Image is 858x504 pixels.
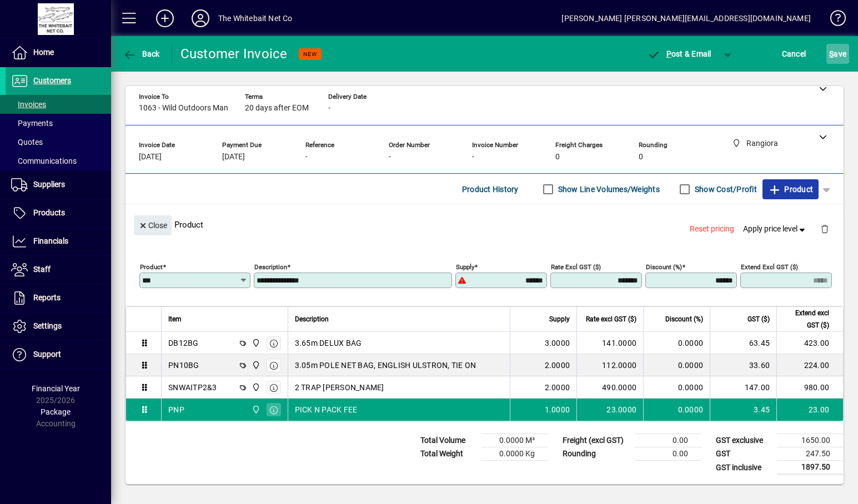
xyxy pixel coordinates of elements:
span: Quotes [11,138,43,147]
div: [PERSON_NAME] [PERSON_NAME][EMAIL_ADDRESS][DOMAIN_NAME] [561,9,811,27]
span: 1063 - Wild Outdoors Man [139,104,228,113]
span: Back [123,49,160,58]
div: 23.0000 [584,404,636,415]
span: 1.0000 [545,404,570,415]
span: Supply [549,313,570,325]
button: Product History [458,179,523,199]
a: Communications [6,152,111,170]
app-page-header-button: Close [131,220,174,230]
td: GST [710,447,777,461]
mat-label: Extend excl GST ($) [741,263,798,271]
span: 2 TRAP [PERSON_NAME] [295,382,384,393]
td: 0.0000 Kg [481,447,548,461]
span: 20 days after EOM [245,104,309,113]
span: Cancel [782,45,806,63]
span: P [666,49,671,58]
span: [DATE] [139,153,162,162]
span: [DATE] [222,153,245,162]
button: Back [120,44,163,64]
div: 112.0000 [584,360,636,371]
button: Post & Email [641,44,717,64]
span: Reports [33,293,61,302]
td: 23.00 [776,399,843,421]
td: Freight (excl GST) [557,434,635,447]
mat-label: Discount (%) [646,263,682,271]
button: Apply price level [739,219,812,239]
a: Reports [6,284,111,312]
td: 1650.00 [777,434,844,447]
span: ost & Email [647,49,711,58]
td: Total Volume [415,434,481,447]
td: 0.00 [635,447,701,461]
div: Customer Invoice [180,45,288,63]
span: 0 [555,153,560,162]
td: 0.0000 M³ [481,434,548,447]
span: Apply price level [743,223,807,235]
span: GST ($) [747,313,770,325]
span: Home [33,48,54,57]
td: 0.0000 [643,332,710,354]
span: - [328,104,330,113]
label: Show Cost/Profit [693,184,757,195]
td: 0.0000 [643,399,710,421]
mat-label: Supply [456,263,474,271]
a: Payments [6,114,111,133]
td: GST inclusive [710,461,777,475]
div: DB12BG [168,337,199,349]
span: S [829,49,834,58]
button: Delete [811,215,838,242]
div: 490.0000 [584,382,636,393]
span: Extend excl GST ($) [784,307,829,331]
label: Show Line Volumes/Weights [556,184,660,195]
span: - [389,153,391,162]
a: Financials [6,228,111,255]
span: Description [295,313,329,325]
span: 3.05m POLE NET BAG, ENGLISH ULSTRON, TIE ON [295,360,476,371]
button: Save [826,44,849,64]
td: Rounding [557,447,635,461]
td: 980.00 [776,376,843,399]
td: 63.45 [710,332,776,354]
a: Suppliers [6,171,111,199]
span: Invoices [11,100,46,109]
td: GST exclusive [710,434,777,447]
span: 2.0000 [545,360,570,371]
app-page-header-button: Delete [811,224,838,234]
span: Payments [11,119,53,128]
td: 0.0000 [643,376,710,399]
td: 423.00 [776,332,843,354]
span: Suppliers [33,180,65,189]
a: Products [6,199,111,227]
div: The Whitebait Net Co [218,9,293,27]
span: Support [33,350,61,359]
span: Rangiora [249,359,262,371]
mat-label: Description [254,263,287,271]
button: Product [762,179,819,199]
span: Financial Year [32,384,80,393]
a: Support [6,341,111,369]
span: - [472,153,474,162]
span: Rate excl GST ($) [586,313,636,325]
span: Product [768,180,813,198]
span: - [305,153,308,162]
span: ave [829,45,846,63]
a: Invoices [6,95,111,114]
td: 0.00 [635,434,701,447]
mat-label: Rate excl GST ($) [551,263,601,271]
td: 1897.50 [777,461,844,475]
span: Communications [11,157,77,165]
span: 0 [639,153,643,162]
span: 3.0000 [545,337,570,349]
span: 3.65m DELUX BAG [295,337,362,349]
button: Close [134,215,172,235]
span: Staff [33,265,51,274]
td: 247.50 [777,447,844,461]
span: Item [168,313,182,325]
app-page-header-button: Back [111,44,172,64]
td: 33.60 [710,354,776,376]
span: Discount (%) [665,313,703,325]
td: 0.0000 [643,354,710,376]
span: Settings [33,321,62,330]
span: Close [138,216,167,235]
button: Cancel [779,44,809,64]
